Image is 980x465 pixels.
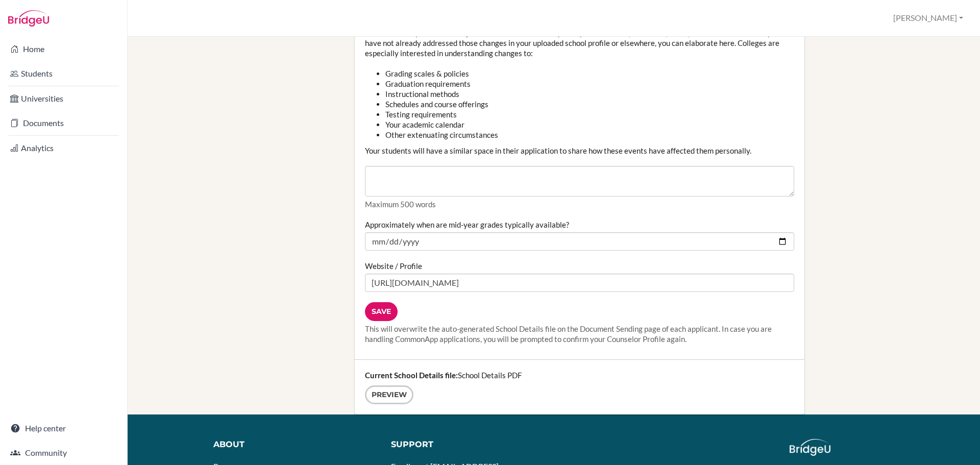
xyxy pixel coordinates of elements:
a: Community [2,443,125,463]
div: About [213,439,376,451]
p: Maximum 500 words [365,199,794,209]
a: Help center [2,418,125,438]
li: Testing requirements [385,109,794,119]
img: logo_white@2x-f4f0deed5e89b7ecb1c2cc34c3e3d731f90f0f143d5ea2071677605dd97b5244.png [790,439,831,456]
div: Support [391,439,545,451]
a: Students [2,63,125,84]
div: School Details PDF [355,360,804,414]
label: Website / Profile [365,261,422,271]
a: Documents [2,113,125,133]
li: Other extenuating circumstances [385,130,794,140]
a: Home [2,39,125,59]
button: [PERSON_NAME] [889,9,968,28]
strong: Current School Details file: [365,371,458,380]
a: Preview [365,385,413,404]
img: Bridge-U [8,10,49,27]
div: This will overwrite the auto-generated School Details file on the Document Sending page of each a... [365,324,794,344]
li: Grading scales & policies [385,68,794,79]
a: Universities [2,88,125,109]
li: Instructional methods [385,89,794,99]
li: Graduation requirements [385,79,794,89]
input: Save [365,302,398,321]
li: Schedules and course offerings [385,99,794,109]
a: Analytics [2,138,125,158]
label: Approximately when are mid-year grades typically available? [365,219,569,230]
li: Your academic calendar [385,119,794,130]
div: Your school may have made adjustments due to community disruptions such as [MEDICAL_DATA] or natu... [365,15,794,209]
